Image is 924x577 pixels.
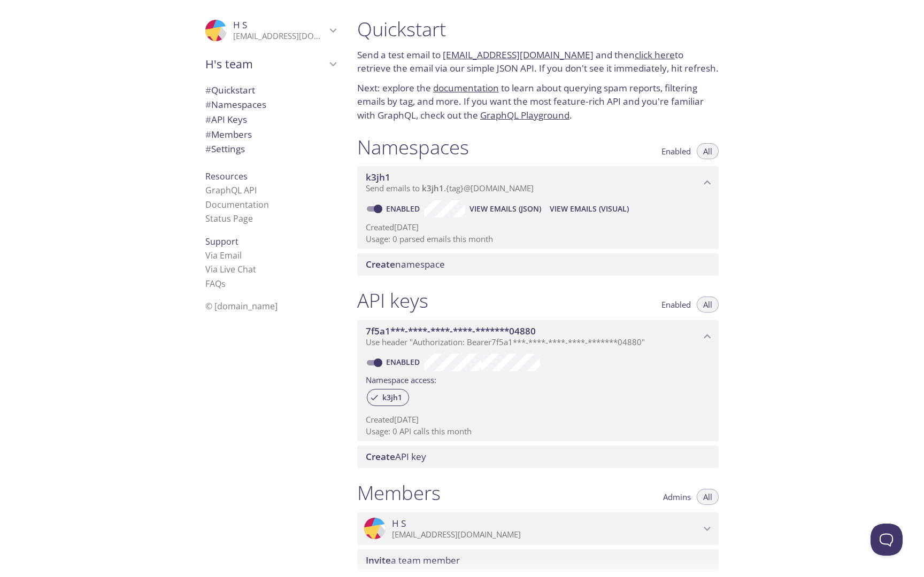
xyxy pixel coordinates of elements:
a: documentation [433,82,499,94]
p: Created [DATE] [366,222,710,233]
span: s [221,278,226,290]
div: Create namespace [357,253,719,276]
span: View Emails (JSON) [469,202,541,215]
span: H S [392,518,406,529]
p: Created [DATE] [366,414,710,425]
div: k3jh1 namespace [357,166,719,199]
div: Team Settings [197,142,344,157]
a: Via Email [205,249,242,261]
div: H S [197,13,344,48]
a: Status Page [205,213,253,224]
span: k3jh1 [366,171,390,183]
span: Quickstart [205,84,255,96]
div: Create API Key [357,446,719,468]
span: Namespaces [205,98,266,111]
h1: Members [357,481,441,505]
div: H's team [197,50,344,78]
a: GraphQL Playground [480,109,569,121]
h1: Quickstart [357,17,719,41]
div: k3jh1 [367,389,409,406]
button: Enabled [655,143,697,159]
h1: Namespaces [357,135,469,159]
span: Resources [205,170,248,182]
span: Create [366,258,395,270]
p: Next: explore the to learn about querying spam reports, filtering emails by tag, and more. If you... [357,81,719,122]
div: H S [357,512,719,545]
span: # [205,128,211,141]
button: Admins [657,489,697,505]
p: Usage: 0 API calls this month [366,426,710,437]
button: All [697,143,719,159]
span: Members [205,128,252,141]
button: All [697,489,719,505]
span: Support [205,236,238,247]
div: Namespaces [197,97,344,112]
span: Create [366,450,395,463]
a: Enabled [384,204,424,214]
iframe: Help Scout Beacon - Open [871,524,903,556]
span: © [DOMAIN_NAME] [205,300,278,312]
div: Invite a team member [357,549,719,572]
span: k3jh1 [422,183,444,193]
span: H's team [205,57,326,72]
div: Quickstart [197,83,344,98]
span: # [205,143,211,155]
div: Members [197,127,344,142]
button: View Emails (JSON) [465,200,545,217]
span: # [205,113,211,126]
a: Via Live Chat [205,263,256,275]
a: FAQ [205,278,226,290]
a: Enabled [384,357,424,367]
span: # [205,84,211,96]
span: namespace [366,258,445,270]
button: View Emails (Visual) [545,200,633,217]
span: API key [366,450,426,463]
span: # [205,98,211,111]
a: click here [635,49,675,61]
label: Namespace access: [366,371,436,387]
a: Documentation [205,199,269,210]
button: All [697,297,719,313]
p: Usage: 0 parsed emails this month [366,233,710,245]
p: [EMAIL_ADDRESS][DOMAIN_NAME] [392,529,700,540]
span: View Emails (Visual) [550,202,629,215]
a: GraphQL API [205,184,257,196]
span: H S [233,19,247,31]
a: [EMAIL_ADDRESS][DOMAIN_NAME] [443,49,594,61]
div: API Keys [197,112,344,127]
span: k3jh1 [376,393,409,402]
span: Settings [205,143,245,155]
span: Send emails to . {tag} @[DOMAIN_NAME] [366,183,534,193]
span: API Keys [205,113,247,126]
button: Enabled [655,297,697,313]
p: Send a test email to and then to retrieve the email via our simple JSON API. If you don't see it ... [357,48,719,75]
h1: API keys [357,288,428,313]
p: [EMAIL_ADDRESS][DOMAIN_NAME] [233,31,326,42]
